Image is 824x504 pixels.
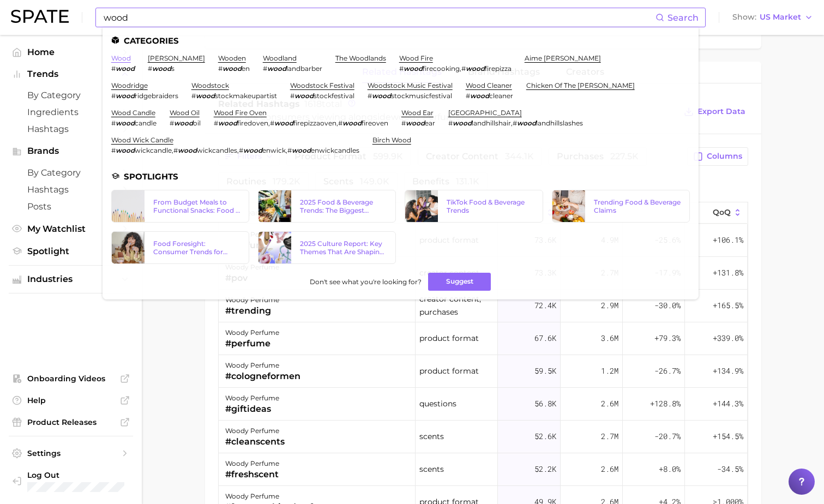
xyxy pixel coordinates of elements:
[654,332,681,345] span: +79.3%
[362,119,388,127] span: fireoven
[218,54,246,62] a: wooden
[263,64,267,73] span: #
[27,470,124,480] span: Log Out
[153,239,240,256] div: Food Foresight: Consumer Trends for 2024
[534,430,556,443] span: 52.6k
[552,190,690,223] a: Trending Food & Beverage Claims
[111,146,116,154] span: #
[713,233,743,247] span: +106.1%
[286,64,322,73] span: landbarber
[170,119,174,127] span: #
[215,92,277,100] span: stockmakeupartist
[111,92,116,100] span: #
[225,403,279,416] div: #giftideas
[448,119,583,127] div: ,
[27,69,115,79] span: Trends
[659,463,681,476] span: +8.0%
[713,299,743,312] span: +165.5%
[218,119,237,127] em: wood
[372,136,411,144] a: birch wood
[448,109,522,117] a: [GEOGRAPHIC_DATA]
[243,146,262,154] em: wood
[314,92,354,100] span: stockfestival
[534,364,556,377] span: 59.5k
[650,397,681,410] span: +128.8%
[681,104,748,119] button: Export Data
[153,198,240,214] div: From Budget Meals to Functional Snacks: Food & Beverage Trends Shaping Consumer Behavior This Sch...
[338,119,342,127] span: #
[534,332,556,345] span: 67.6k
[103,8,655,27] input: Search here for a brand, industry, or ingredient
[111,136,173,144] a: wood wick candle
[225,304,279,317] div: #trending
[335,54,386,62] a: the woodlands
[368,92,372,100] span: #
[225,392,279,405] div: woody perfume
[300,198,387,214] div: 2025 Food & Beverage Trends: The Biggest Trends According to TikTok & Google Search
[292,146,311,154] em: wood
[27,274,115,284] span: Industries
[225,424,285,437] div: woody perfume
[419,463,444,476] span: scents
[472,119,511,127] span: landhillshair
[654,364,681,377] span: -26.7%
[9,44,133,61] a: Home
[274,119,293,127] em: wood
[401,109,434,117] a: wood ear
[401,119,406,127] span: #
[225,457,279,470] div: woody perfume
[193,119,201,127] span: oil
[174,119,193,127] em: wood
[263,54,297,62] a: woodland
[667,13,699,23] span: Search
[27,124,115,134] span: Hashtags
[225,490,314,503] div: woody perfume
[11,10,69,23] img: SPATE
[9,164,133,181] a: by Category
[191,81,229,89] a: woodstock
[461,64,466,73] span: #
[310,278,422,286] span: Don't see what you're looking for?
[9,181,133,198] a: Hashtags
[178,146,197,154] em: wood
[594,198,681,214] div: Trending Food & Beverage Claims
[536,119,583,127] span: landhillslashes
[713,266,743,279] span: +131.8%
[27,47,115,57] span: Home
[419,430,444,443] span: scents
[601,397,618,410] span: 2.6m
[116,64,135,73] em: wood
[170,109,200,117] a: wood oil
[111,172,690,181] li: Spotlights
[27,167,115,178] span: by Category
[9,198,133,215] a: Posts
[311,146,359,154] span: enwickcandles
[9,392,133,409] a: Help
[27,417,115,427] span: Product Releases
[27,448,115,458] span: Settings
[534,397,556,410] span: 56.8k
[300,239,387,256] div: 2025 Culture Report: Key Themes That Are Shaping Consumer Demand
[111,231,249,264] a: Food Foresight: Consumer Trends for 2024
[290,92,294,100] span: #
[601,430,618,443] span: 2.7m
[148,64,152,73] span: #
[425,119,435,127] span: ear
[225,326,279,339] div: woody perfume
[111,146,359,154] div: , , ,
[225,370,300,383] div: #cologneformen
[730,10,816,25] button: ShowUS Market
[399,64,404,73] span: #
[419,364,479,377] span: product format
[654,430,681,443] span: -20.7%
[534,463,556,476] span: 52.2k
[466,64,485,73] em: wood
[225,359,300,372] div: woody perfume
[171,64,175,73] span: s
[111,54,131,62] a: wood
[293,119,336,127] span: firepizzaoven
[242,64,250,73] span: en
[423,64,460,73] span: firecooking
[707,152,742,161] span: Columns
[219,388,748,421] button: woody perfume#giftideasquestions56.8k2.6m+128.8%+144.3%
